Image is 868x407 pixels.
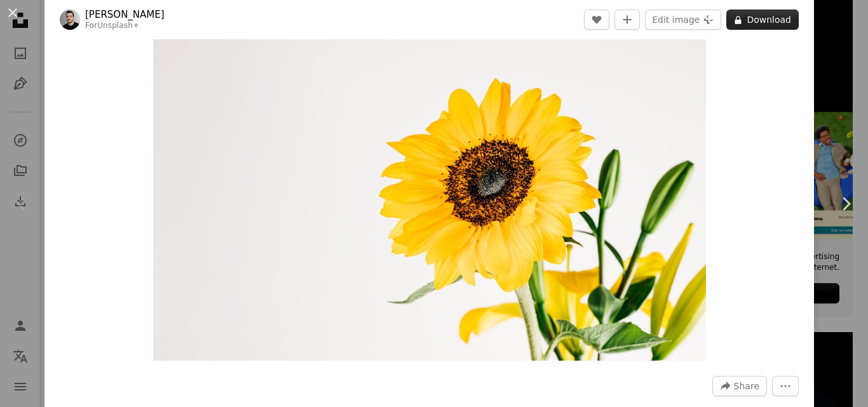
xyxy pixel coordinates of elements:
button: Download [726,10,799,30]
img: Go to Behnam Norouzi's profile [60,10,80,30]
button: Edit image [645,10,721,30]
a: Unsplash+ [97,21,139,30]
button: Add to Collection [614,10,640,30]
button: Share this image [712,376,767,396]
span: Share [734,377,759,396]
a: Next [824,143,868,265]
button: Like [584,10,609,30]
a: [PERSON_NAME] [85,8,165,21]
button: More Actions [772,376,799,396]
div: For [85,21,165,31]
